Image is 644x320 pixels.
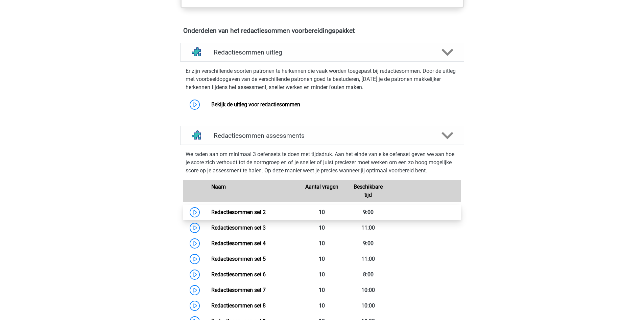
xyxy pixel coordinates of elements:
[211,271,266,278] a: Redactiesommen set 6
[299,183,345,199] div: Aantal vragen
[214,48,431,56] h4: Redactiesommen uitleg
[211,240,266,247] a: Redactiesommen set 4
[211,101,300,108] a: Bekijk de uitleg voor redactiesommen
[189,127,206,144] img: redactiesommen assessments
[186,150,459,175] p: We raden aan om minimaal 3 oefensets te doen met tijdsdruk. Aan het einde van elke oefenset geven...
[211,256,266,262] a: Redactiesommen set 5
[211,302,266,309] a: Redactiesommen set 8
[211,287,266,293] a: Redactiesommen set 7
[177,43,467,62] a: uitleg Redactiesommen uitleg
[345,183,391,199] div: Beschikbare tijd
[206,183,299,199] div: Naam
[186,67,459,91] p: Er zijn verschillende soorten patronen te herkennen die vaak worden toegepast bij redactiesommen....
[211,209,266,215] a: Redactiesommen set 2
[189,44,206,61] img: redactiesommen uitleg
[214,132,431,140] h4: Redactiesommen assessments
[177,126,467,145] a: assessments Redactiesommen assessments
[211,225,266,231] a: Redactiesommen set 3
[183,27,461,35] h4: Onderdelen van het redactiesommen voorbereidingspakket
